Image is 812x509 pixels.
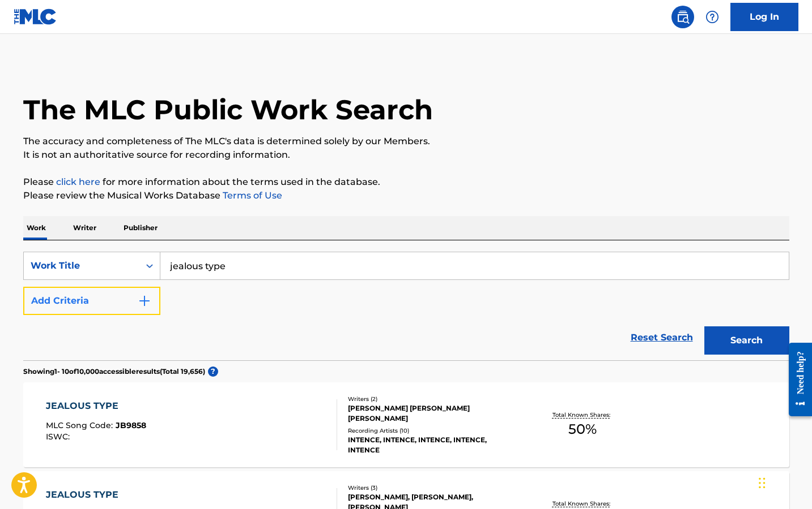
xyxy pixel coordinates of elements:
[759,466,766,500] div: Drag
[676,10,690,24] img: search
[552,411,613,419] p: Total Known Shares:
[23,382,789,467] a: JEALOUS TYPEMLC Song Code:JB9858ISWC:Writers (2)[PERSON_NAME] [PERSON_NAME] [PERSON_NAME]Recordin...
[730,3,798,31] a: Log In
[23,287,160,315] button: Add Criteria
[552,499,613,508] p: Total Known Shares:
[755,455,812,509] iframe: Chat Widget
[705,10,719,24] img: help
[23,216,49,240] p: Work
[780,334,812,425] iframe: Resource Center
[671,6,694,28] a: Public Search
[23,135,789,148] p: The accuracy and completeness of The MLC's data is determined solely by our Members.
[46,432,73,442] span: ISWC :
[46,420,116,430] span: MLC Song Code :
[348,426,519,435] div: Recording Artists ( 10 )
[625,325,699,350] a: Reset Search
[116,420,146,430] span: JB9858
[46,488,152,502] div: JEALOUS TYPE
[23,366,205,377] p: Showing 1 - 10 of 10,000 accessible results (Total 19,656 )
[138,294,151,308] img: 9d2ae6d4665cec9f34b9.svg
[348,435,519,455] div: INTENCE, INTENCE, INTENCE, INTENCE, INTENCE
[14,8,57,25] img: MLC Logo
[208,366,218,377] span: ?
[23,252,789,360] form: Search Form
[23,175,789,189] p: Please for more information about the terms used in the database.
[348,403,519,424] div: [PERSON_NAME] [PERSON_NAME] [PERSON_NAME]
[23,93,433,127] h1: The MLC Public Work Search
[568,419,597,439] span: 50 %
[704,326,789,355] button: Search
[56,176,100,187] a: click here
[23,148,789,162] p: It is not an authoritative source for recording information.
[348,484,519,492] div: Writers ( 3 )
[31,259,133,273] div: Work Title
[348,395,519,403] div: Writers ( 2 )
[701,6,724,28] div: Help
[120,216,161,240] p: Publisher
[220,190,282,201] a: Terms of Use
[46,399,146,413] div: JEALOUS TYPE
[70,216,100,240] p: Writer
[23,189,789,202] p: Please review the Musical Works Database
